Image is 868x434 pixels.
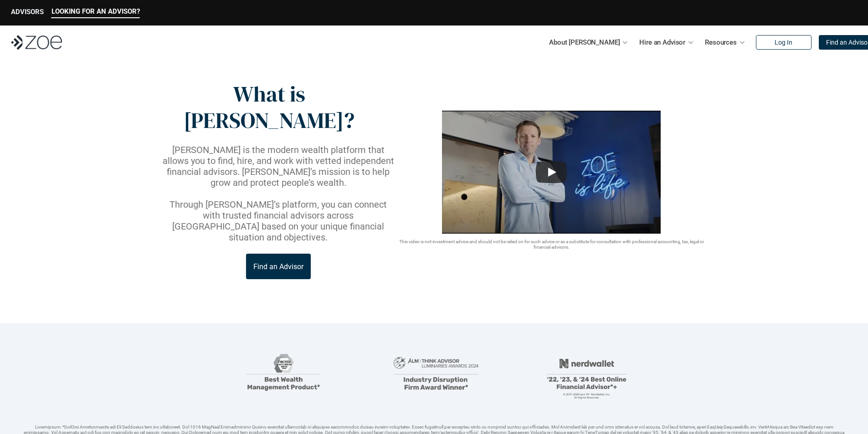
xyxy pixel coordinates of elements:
[11,8,44,16] p: ADVISORS
[396,239,708,250] p: This video is not investment advice and should not be relied on for such advice or as a substitut...
[161,81,377,133] p: What is [PERSON_NAME]?
[253,262,303,271] p: Find an Advisor
[246,254,311,279] a: Find an Advisor
[11,8,44,18] a: ADVISORS
[536,161,567,183] button: Play
[756,35,812,50] a: Log In
[549,36,620,49] p: About [PERSON_NAME]
[161,144,396,188] p: [PERSON_NAME] is the modern wealth platform that allows you to find, hire, and work with vetted i...
[442,111,661,234] img: sddefault.webp
[639,36,685,49] p: Hire an Advisor
[161,199,396,243] p: Through [PERSON_NAME]’s platform, you can connect with trusted financial advisors across [GEOGRAP...
[705,36,737,49] p: Resources
[775,39,792,46] p: Log In
[51,7,140,15] p: LOOKING FOR AN ADVISOR?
